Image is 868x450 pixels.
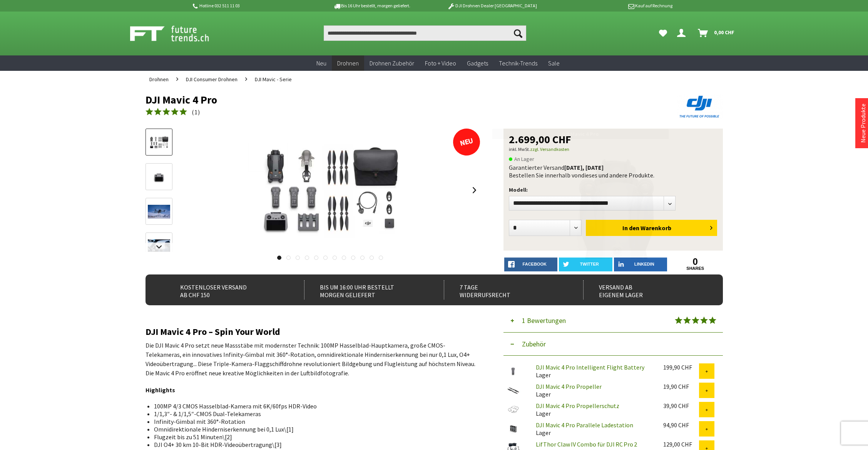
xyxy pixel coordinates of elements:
[154,418,474,425] li: Infinity-Gimbal mit 360°-Rotation
[674,25,692,41] a: Dein Konto
[248,129,412,252] img: DJI Mavic 4 Pro
[634,262,654,266] span: LinkedIn
[312,1,432,10] p: Bis 16 Uhr bestellt, morgen geliefert.
[548,59,560,67] span: Sale
[695,25,738,41] a: Warenkorb
[530,383,657,398] div: Lager
[255,76,292,83] span: DJI Mavic - Serie
[523,262,547,266] span: facebook
[154,425,474,433] li: Omnidirektionale Hinderniserkennung bei 0,1 Lux\[1]
[562,130,599,137] span: DJI Mavic 4 Pro
[154,433,474,441] li: Flugzeit bis zu 51 Minuten\[2]
[251,71,296,88] a: DJI Mavic - Serie
[663,363,699,371] div: 199,90 CHF
[332,55,364,71] a: Drohnen
[504,258,558,271] a: facebook
[304,280,427,299] div: Bis um 16:00 Uhr bestellt Morgen geliefert
[462,55,493,71] a: Gadgets
[165,280,288,299] div: Kostenloser Versand ab CHF 150
[467,59,488,67] span: Gadgets
[503,402,523,417] img: DJI Mavic 4 Pro Propellerschutz
[146,107,200,117] a: (1)
[186,76,237,83] span: DJI Consumer Drohnen
[146,327,480,337] h2: DJI Mavic 4 Pro – Spin Your World
[859,104,867,143] a: Neue Produkte
[370,59,414,67] span: Drohnen Zubehör
[503,383,523,397] img: DJI Mavic 4 Pro Propeller
[503,309,723,333] button: 1 Bewertungen
[148,134,170,151] img: Vorschau: DJI Mavic 4 Pro
[543,55,565,71] a: Sale
[669,266,722,271] a: shares
[182,71,241,88] a: DJI Consumer Drohnen
[503,333,723,356] button: Zubehör
[146,94,607,105] h1: DJI Mavic 4 Pro
[510,25,526,41] button: Suchen
[559,258,612,271] a: twitter
[583,280,706,299] div: Versand ab eigenem Lager
[192,1,312,10] p: Hotline 032 511 11 03
[614,258,667,271] a: LinkedIn
[714,26,734,38] span: 0,00 CHF
[432,1,552,10] p: DJI Drohnen Dealer [GEOGRAPHIC_DATA]
[536,383,602,390] a: DJI Mavic 4 Pro Propeller
[499,59,537,67] span: Technik-Trends
[192,108,200,116] span: ( )
[364,55,420,71] a: Drohnen Zubehör
[130,24,226,43] img: Shop Futuretrends - zur Startseite wechseln
[194,108,198,116] span: 1
[154,402,474,410] li: 100MP 4/3 CMOS Hasselblad-Kamera mit 6K/60fps HDR-Video
[663,402,699,410] div: 39,90 CHF
[146,71,172,88] a: Drohnen
[655,25,671,41] a: Meine Favoriten
[530,402,657,417] div: Lager
[316,59,326,67] span: Neu
[663,383,699,390] div: 19,90 CHF
[503,363,523,378] img: DJI Mavic 4 Pro Intelligent Flight Battery
[154,441,474,448] li: DJI O4+ 30 km 10-Bit HDR-Videoübertragung\[3]
[530,421,657,437] div: Lager
[493,55,543,71] a: Technik-Trends
[536,440,637,448] a: LifThor Claw IV Combo für DJI RC Pro 2
[663,440,699,448] div: 129,00 CHF
[425,59,456,67] span: Foto + Video
[154,410,474,418] li: 1/1,3″- & 1/1,5″-CMOS Dual-Telekameras
[444,280,567,299] div: 7 Tage Widerrufsrecht
[146,386,175,394] strong: Highlights
[146,341,480,378] p: Die DJI Mavic 4 Pro setzt neue Massstäbe mit modernster Technik: 100MP Hasselblad-Hauptkamera, gr...
[503,421,523,436] img: DJI Mavic 4 Pro Parallele Ladestation
[536,402,619,410] a: DJI Mavic 4 Pro Propellerschutz
[149,76,169,83] span: Drohnen
[580,262,599,266] span: twitter
[669,258,722,266] a: 0
[420,55,462,71] a: Foto + Video
[536,363,644,371] a: DJI Mavic 4 Pro Intelligent Flight Battery
[311,55,332,71] a: Neu
[677,94,723,119] img: DJI
[324,25,526,41] input: Produkt, Marke, Kategorie, EAN, Artikelnummer…
[663,421,699,429] div: 94,90 CHF
[536,421,633,429] a: DJI Mavic 4 Pro Parallele Ladestation
[552,1,672,10] p: Kauf auf Rechnung
[337,59,359,67] span: Drohnen
[530,363,657,379] div: Lager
